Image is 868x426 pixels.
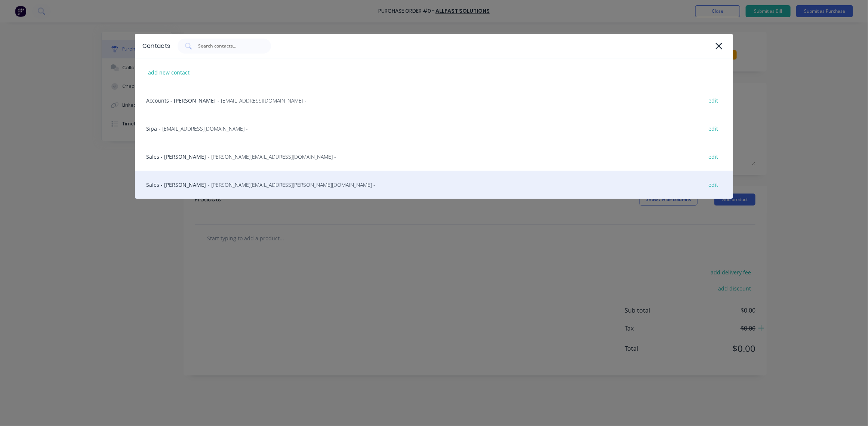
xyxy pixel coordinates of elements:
span: - [EMAIL_ADDRESS][DOMAIN_NAME] - [159,125,248,133]
div: edit [705,151,722,162]
span: - [PERSON_NAME][EMAIL_ADDRESS][DOMAIN_NAME] - [208,153,336,161]
div: add new contact [144,67,193,78]
div: Sales - [PERSON_NAME] [135,171,733,199]
div: edit [705,179,722,191]
input: Search contacts... [197,42,259,50]
span: - [EMAIL_ADDRESS][DOMAIN_NAME] - [218,97,307,104]
span: - [PERSON_NAME][EMAIL_ADDRESS][PERSON_NAME][DOMAIN_NAME] - [208,181,375,189]
div: Sipa [135,115,733,143]
div: Accounts - [PERSON_NAME] [135,86,733,115]
div: edit [705,95,722,106]
div: Sales - [PERSON_NAME] [135,143,733,171]
div: edit [705,123,722,134]
div: Contacts [142,42,170,51]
